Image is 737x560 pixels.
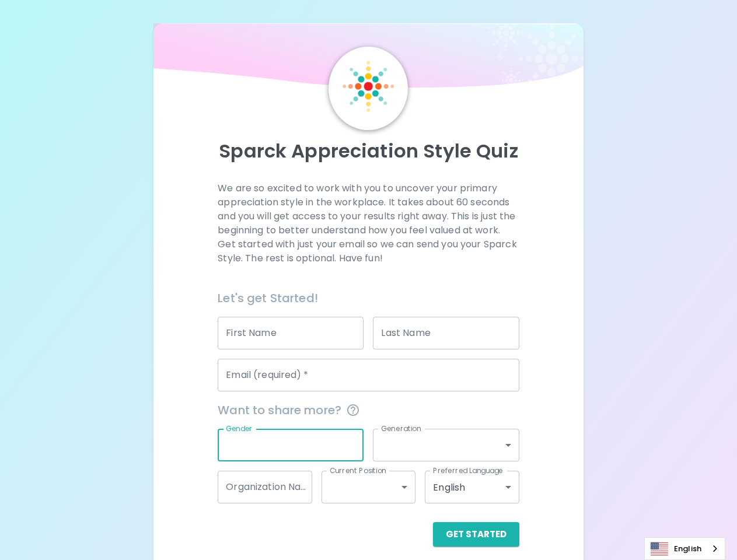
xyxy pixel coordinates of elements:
aside: Language selected: English [644,537,725,560]
label: Preferred Language [433,466,503,475]
div: English [425,471,519,503]
a: English [645,538,725,559]
span: Want to share more? [218,401,519,419]
h6: Let's get Started! [218,289,519,307]
button: Get Started [433,522,519,547]
label: Current Position [330,466,386,475]
svg: This information is completely confidential and only used for aggregated appreciation studies at ... [346,403,360,417]
div: Language [644,537,725,560]
img: Sparck Logo [343,61,394,112]
p: Sparck Appreciation Style Quiz [167,139,570,163]
img: wave [153,23,584,93]
label: Generation [381,423,421,433]
label: Gender [226,423,253,433]
p: We are so excited to work with you to uncover your primary appreciation style in the workplace. I... [218,181,519,265]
